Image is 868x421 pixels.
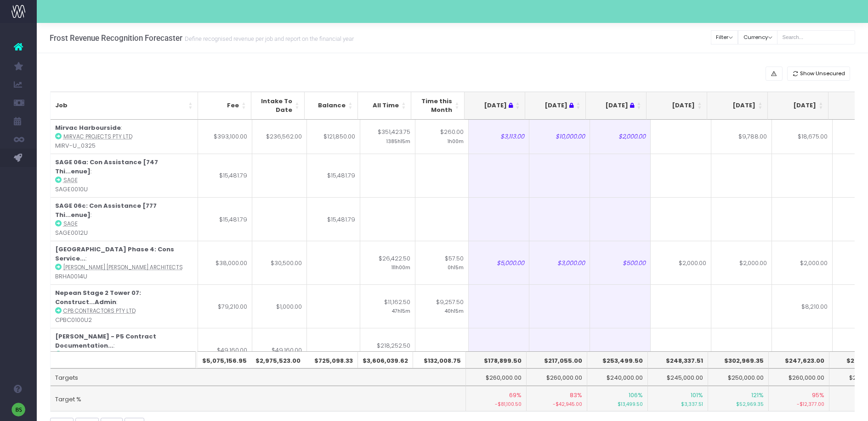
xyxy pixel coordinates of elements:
th: Jul 25 : activate to sort column ascending [586,92,647,120]
td: $18,675.00 [772,120,833,154]
button: Show Unsecured [787,66,851,81]
abbr: Brewster Hjorth Architects [63,264,183,271]
strong: SAGE 06c: Con Assistance [777 Thi...enue] [55,201,157,219]
td: $30,500.00 [252,241,307,284]
th: Fee: activate to sort column ascending [198,92,251,120]
h3: Frost Revenue Recognition Forecaster [50,33,354,43]
button: Filter [711,30,738,44]
th: Sep 25: activate to sort column ascending [707,92,768,120]
th: $253,499.50 [587,351,648,369]
td: $15,481.79 [307,154,360,197]
span: Show Unsecured [800,70,845,78]
td: $260,000.00 [466,368,527,386]
td: $3,000.00 [529,241,590,284]
th: All Time: activate to sort column ascending [358,92,411,120]
span: 83% [570,391,582,400]
td: $260,000.00 [527,368,587,386]
small: Define recognised revenue per job and report on the financial year [182,33,354,43]
span: 95% [812,391,824,400]
small: 949h15m [388,350,410,358]
small: 47h15m [392,306,410,315]
strong: SAGE 06a: Con Assistance [747 Thi...enue] [55,158,158,176]
td: $245,000.00 [648,368,709,386]
td: $260.00 [415,120,469,154]
td: $10,000.00 [529,120,590,154]
th: Oct 25: activate to sort column ascending [768,92,828,120]
td: $1,000.00 [252,284,307,328]
td: $2,000.00 [651,241,711,284]
small: 1h00m [448,137,464,145]
th: Job: activate to sort column ascending [51,92,198,120]
abbr: Mirvac Projects Pty Ltd [63,133,132,140]
th: Intake To Date: activate to sort column ascending [251,92,305,120]
small: $13,499.50 [592,399,643,408]
abbr: SAGE [63,220,78,227]
th: $132,008.75 [413,351,466,369]
th: $178,899.50 [466,351,527,369]
th: $2,975,523.00 [251,351,306,369]
td: $8,210.00 [772,284,833,328]
small: $3,337.51 [652,399,703,408]
th: $248,337.51 [648,351,709,369]
th: $302,969.35 [708,351,769,369]
td: : MIRV-U_0325 [51,120,198,154]
td: $57.50 [415,241,469,284]
span: 101% [691,391,703,400]
td: $351,423.75 [360,120,415,154]
td: $500.00 [590,241,651,284]
img: images/default_profile_image.png [11,403,25,416]
abbr: CPB Contractors Pty Ltd [63,307,136,315]
td: : SAGE0012U [51,197,198,241]
strong: Nepean Stage 2 Tower 07: Construct...Admin [55,288,141,306]
small: 40h15m [445,306,464,315]
td: $2,000.00 [711,241,772,284]
td: $3,113.00 [469,120,529,154]
small: -$42,945.00 [531,399,582,408]
small: -$12,377.00 [773,399,824,408]
th: $3,606,039.62 [358,351,413,369]
td: $15,481.79 [198,197,252,241]
abbr: SAGE [63,177,78,184]
button: Currency [738,30,777,44]
td: $49,160.00 [198,328,252,371]
td: $2,000.00 [772,241,833,284]
td: $9,788.00 [711,120,772,154]
span: 69% [509,391,522,400]
th: $247,623.00 [769,351,829,369]
td: : CPBC0100U2 [51,284,198,328]
th: $5,075,156.95 [198,351,252,369]
th: $217,055.00 [527,351,587,369]
small: -$81,100.50 [471,399,522,408]
td: $26,422.50 [360,241,415,284]
th: Time this Month: activate to sort column ascending [411,92,465,120]
td: $11,162.50 [360,284,415,328]
td: $236,562.00 [252,120,307,154]
td: $2,000.00 [590,120,651,154]
th: Aug 25: activate to sort column ascending [647,92,707,120]
td: $260,000.00 [769,368,829,386]
th: May 25 : activate to sort column ascending [465,92,525,120]
td: $121,850.00 [307,120,360,154]
td: $240,000.00 [587,368,648,386]
td: $393,100.00 [198,120,252,154]
span: 121% [751,391,764,400]
td: $49,160.00 [252,328,307,371]
td: : BVNA0032U [51,328,198,371]
td: $15,481.79 [307,197,360,241]
th: $725,098.33 [305,351,358,369]
small: $52,969.35 [713,399,764,408]
td: $15,481.79 [198,154,252,197]
td: : SAGE0010U [51,154,198,197]
td: $9,257.50 [415,284,469,328]
td: $218,252.50 [360,328,415,371]
th: Balance: activate to sort column ascending [305,92,358,120]
strong: Mirvac Harbourside [55,123,121,132]
td: : BRHA0014U [51,241,198,284]
small: 111h00m [391,263,410,271]
strong: [GEOGRAPHIC_DATA] Phase 4: Cons Service... [55,245,174,263]
input: Search... [777,30,855,44]
span: 106% [629,391,643,400]
td: Target % [51,386,466,411]
small: 0h15m [448,263,464,271]
td: $250,000.00 [708,368,769,386]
